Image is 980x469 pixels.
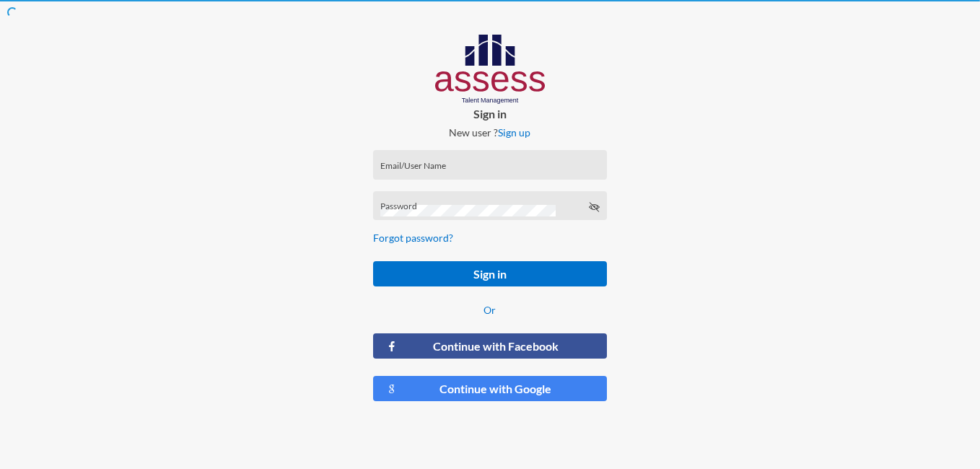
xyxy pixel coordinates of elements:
[373,232,453,244] a: Forgot password?
[373,376,608,401] button: Continue with Google
[373,261,608,286] button: Sign in
[373,304,608,316] p: Or
[362,107,619,120] p: Sign in
[373,333,608,359] button: Continue with Facebook
[362,126,619,139] p: New user ?
[435,35,546,104] img: AssessLogoo.svg
[498,126,530,139] a: Sign up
